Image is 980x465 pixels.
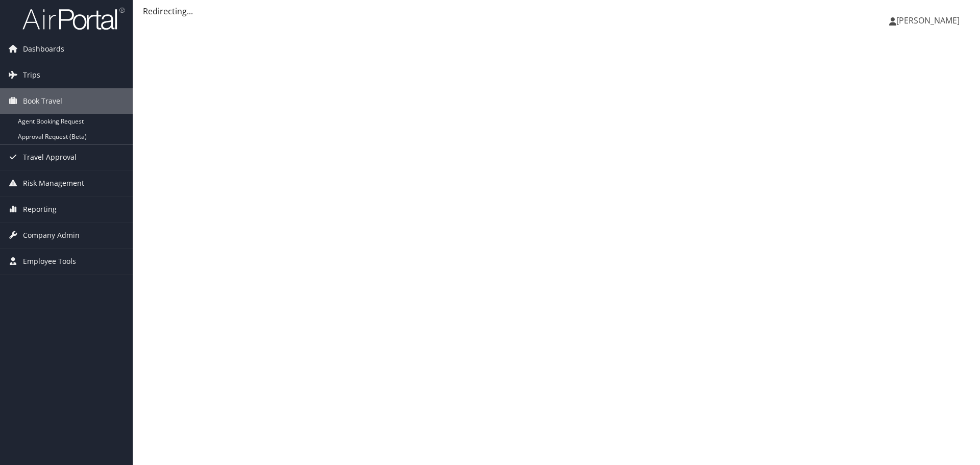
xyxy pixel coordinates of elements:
[23,170,84,196] span: Risk Management
[23,223,80,248] span: Company Admin
[23,197,57,222] span: Reporting
[23,88,62,114] span: Book Travel
[896,15,960,26] span: [PERSON_NAME]
[23,62,40,88] span: Trips
[23,144,77,170] span: Travel Approval
[889,5,970,36] a: [PERSON_NAME]
[23,36,64,62] span: Dashboards
[22,7,125,31] img: airportal-logo.png
[143,5,970,17] div: Redirecting...
[23,249,76,274] span: Employee Tools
